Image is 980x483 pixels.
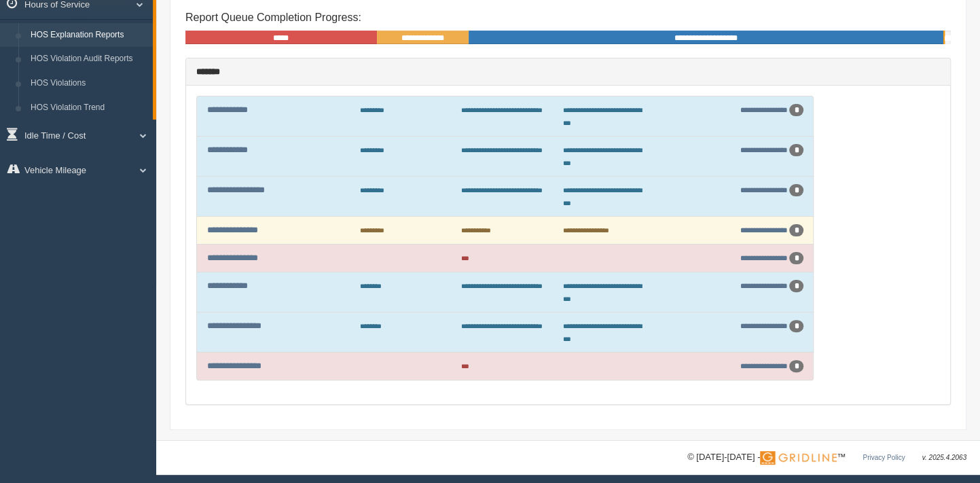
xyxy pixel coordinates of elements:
a: HOS Violation Trend [24,96,153,120]
h4: Report Queue Completion Progress: [185,12,951,24]
div: © [DATE]-[DATE] - ™ [687,450,966,465]
span: v. 2025.4.2063 [922,454,966,461]
a: HOS Explanation Reports [24,23,153,48]
a: HOS Violation Audit Reports [24,47,153,71]
a: HOS Violations [24,71,153,96]
img: Gridline [760,451,837,465]
a: Privacy Policy [863,454,905,461]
